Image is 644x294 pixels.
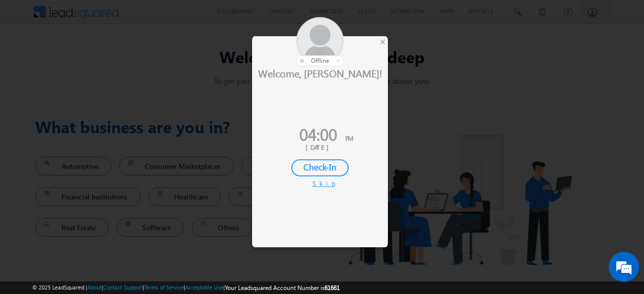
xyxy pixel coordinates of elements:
span: 04:00 [299,123,337,145]
span: 61661 [325,284,340,291]
span: offline [311,57,329,64]
span: Your Leadsquared Account Number is [225,284,340,291]
a: Contact Support [103,284,143,290]
a: Terms of Service [144,284,184,290]
a: About [87,284,102,290]
div: × [377,36,388,47]
a: Acceptable Use [185,284,223,290]
span: PM [345,134,353,142]
div: Skip [312,179,328,188]
div: Welcome, [PERSON_NAME]! [252,66,388,79]
div: [DATE] [260,143,380,152]
span: © 2025 LeadSquared | | | | | [32,283,340,292]
div: Check-In [291,159,349,176]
